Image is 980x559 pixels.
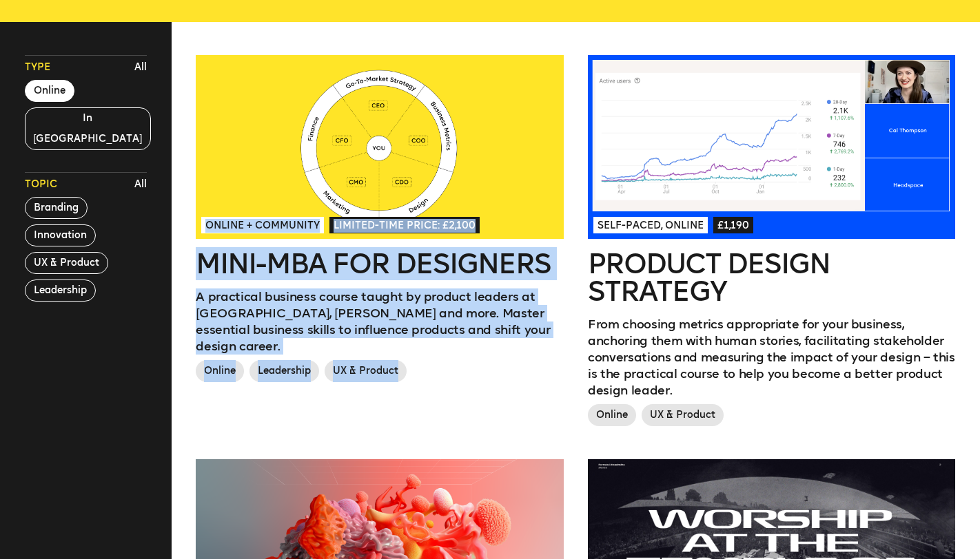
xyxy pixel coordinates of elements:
span: Limited-time price: £2,100 [329,217,480,233]
a: Self-paced, Online£1,190Product Design StrategyFrom choosing metrics appropriate for your busines... [588,55,955,432]
button: Innovation [25,224,96,246]
button: Branding [25,197,88,219]
span: UX & Product [325,360,407,382]
p: From choosing metrics appropriate for your business, anchoring them with human stories, facilitat... [588,316,955,399]
span: Online + Community [201,217,324,233]
button: All [131,174,150,195]
button: Online [25,80,74,102]
span: Online [588,404,636,426]
h2: Mini-MBA for Designers [196,250,563,277]
h2: Product Design Strategy [588,250,955,305]
a: Online + CommunityLimited-time price: £2,100Mini-MBA for DesignersA practical business course tau... [196,55,563,388]
p: A practical business course taught by product leaders at [GEOGRAPHIC_DATA], [PERSON_NAME] and mor... [196,288,563,355]
button: In [GEOGRAPHIC_DATA] [25,107,152,150]
span: UX & Product [642,404,724,426]
span: £1,190 [713,217,753,233]
button: UX & Product [25,252,108,274]
span: Online [196,360,244,382]
span: Self-paced, Online [593,217,708,233]
span: Topic [25,178,57,191]
span: Type [25,61,50,74]
button: Leadership [25,279,96,302]
button: All [131,57,150,78]
span: Leadership [249,360,319,382]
